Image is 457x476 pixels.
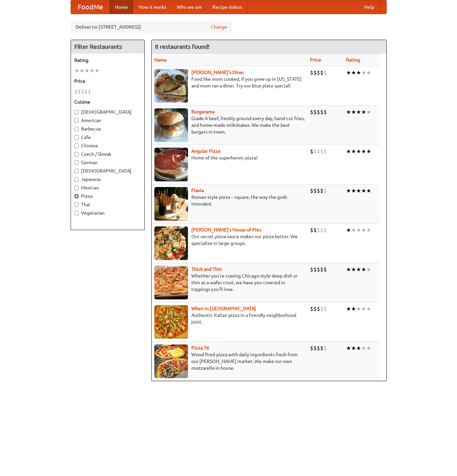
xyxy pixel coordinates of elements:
[320,266,323,273] li: $
[356,266,361,273] li: ★
[89,67,94,74] li: ★
[74,159,141,166] label: German
[78,88,81,95] li: $
[320,226,323,234] li: $
[74,211,79,215] input: Vegetarian
[74,144,79,148] input: Chinese
[84,88,88,95] li: $
[154,266,188,299] img: thick.jpg
[323,148,327,155] li: $
[310,108,313,116] li: $
[191,148,220,154] a: Angular Pizza
[356,69,361,76] li: ★
[74,135,79,140] input: Cafe
[74,142,141,149] label: Chinese
[310,148,313,155] li: $
[74,109,141,115] label: [DEMOGRAPHIC_DATA]
[323,187,327,194] li: $
[317,226,320,234] li: $
[74,117,141,124] label: American
[74,110,79,114] input: [DEMOGRAPHIC_DATA]
[317,305,320,313] li: $
[110,0,133,14] a: Home
[317,187,320,194] li: $
[74,203,79,207] input: Thai
[191,266,222,272] a: Thick and Thin
[320,148,323,155] li: $
[317,69,320,76] li: $
[351,344,356,352] li: ★
[366,148,371,155] li: ★
[356,187,361,194] li: ★
[317,344,320,352] li: $
[351,305,356,313] li: ★
[207,0,247,14] a: Recipe videos
[313,148,317,155] li: $
[191,227,261,232] a: [PERSON_NAME]'s House of Pies
[317,266,320,273] li: $
[356,305,361,313] li: ★
[346,226,351,234] li: ★
[154,194,305,207] p: Roman-style pizza -- square, the way the gods intended.
[361,226,366,234] li: ★
[191,70,244,75] a: [PERSON_NAME]'s Diner
[191,345,209,351] a: Pizza 76
[346,266,351,273] li: ★
[310,187,313,194] li: $
[323,266,327,273] li: $
[346,108,351,116] li: ★
[310,266,313,273] li: $
[94,67,100,74] li: ★
[81,88,84,95] li: $
[361,266,366,273] li: ★
[366,305,371,313] li: ★
[71,40,144,53] h4: Filter Restaurants
[310,57,321,63] a: Price
[313,226,317,234] li: $
[74,151,141,157] label: Czech / Slovak
[310,344,313,352] li: $
[356,148,361,155] li: ★
[366,108,371,116] li: ★
[366,226,371,234] li: ★
[346,187,351,194] li: ★
[74,168,141,174] label: [DEMOGRAPHIC_DATA]
[356,344,361,352] li: ★
[74,134,141,141] label: Cafe
[361,344,366,352] li: ★
[154,108,188,142] img: burgerama.jpg
[310,305,313,313] li: $
[351,69,356,76] li: ★
[323,344,327,352] li: $
[361,305,366,313] li: ★
[172,0,207,14] a: Who we are
[74,152,79,156] input: Czech / Slovak
[154,57,167,63] a: Name
[366,187,371,194] li: ★
[346,305,351,313] li: ★
[320,305,323,313] li: $
[74,210,141,216] label: Vegetarian
[366,69,371,76] li: ★
[356,108,361,116] li: ★
[74,125,141,132] label: Barbecue
[351,148,356,155] li: ★
[154,148,188,181] img: angular.jpg
[74,186,79,190] input: Mexican
[74,67,79,74] li: ★
[74,88,78,95] li: $
[191,188,204,193] b: Flavia
[133,0,172,14] a: How it works
[313,344,317,352] li: $
[154,272,305,293] p: Whether you're craving Chicago-style deep dish or thin as a wafer crust, we have you covered in t...
[74,169,79,173] input: [DEMOGRAPHIC_DATA]
[346,69,351,76] li: ★
[361,108,366,116] li: ★
[361,187,366,194] li: ★
[351,187,356,194] li: ★
[74,78,141,84] h5: Price
[313,266,317,273] li: $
